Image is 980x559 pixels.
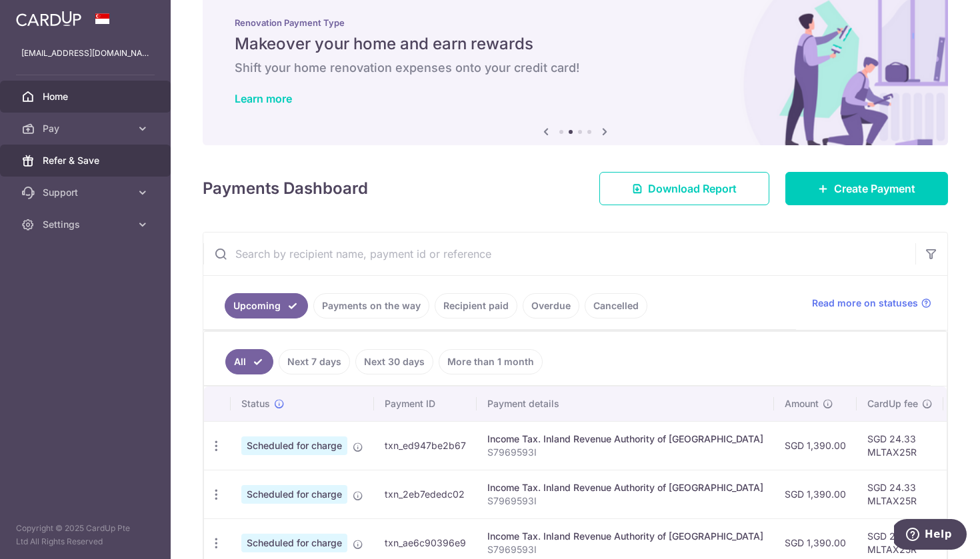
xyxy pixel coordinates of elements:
a: All [225,349,273,374]
span: Home [43,90,131,103]
span: Scheduled for charge [241,485,347,504]
span: Amount [785,397,819,410]
span: CardUp fee [867,397,918,410]
p: S7969593I [487,494,763,508]
a: Upcoming [225,293,308,318]
a: Overdue [523,293,579,318]
span: Settings [43,218,131,231]
p: [EMAIL_ADDRESS][DOMAIN_NAME] [21,47,149,60]
a: Read more on statuses [812,296,931,310]
a: More than 1 month [439,349,543,374]
p: Renovation Payment Type [235,17,916,28]
a: Payments on the way [313,293,429,318]
span: Status [241,397,270,410]
img: CardUp [16,11,81,27]
h5: Makeover your home and earn rewards [235,33,916,55]
a: Cancelled [585,293,647,318]
span: Download Report [648,181,737,197]
div: Income Tax. Inland Revenue Authority of [GEOGRAPHIC_DATA] [487,432,763,446]
div: Income Tax. Inland Revenue Authority of [GEOGRAPHIC_DATA] [487,530,763,543]
span: Support [43,186,131,199]
p: S7969593I [487,446,763,459]
th: Payment details [477,386,774,421]
h4: Payments Dashboard [203,177,368,201]
h6: Shift your home renovation expenses onto your credit card! [235,60,916,76]
span: Refer & Save [43,154,131,167]
a: Next 7 days [279,349,350,374]
a: Next 30 days [355,349,433,374]
td: SGD 24.33 MLTAX25R [857,421,943,470]
a: Create Payment [785,172,948,205]
iframe: Opens a widget where you can find more information [894,519,967,552]
a: Download Report [599,172,769,205]
td: txn_2eb7ededc02 [374,470,477,518]
span: Scheduled for charge [241,436,347,455]
span: Create Payment [834,181,915,197]
input: Search by recipient name, payment id or reference [203,233,915,275]
span: Read more on statuses [812,296,918,310]
th: Payment ID [374,386,477,421]
a: Recipient paid [435,293,517,318]
td: SGD 24.33 MLTAX25R [857,470,943,518]
a: Learn more [235,92,292,105]
td: SGD 1,390.00 [774,470,857,518]
span: Pay [43,122,131,135]
td: txn_ed947be2b67 [374,421,477,470]
span: Scheduled for charge [241,534,347,552]
p: S7969593I [487,543,763,556]
td: SGD 1,390.00 [774,421,857,470]
div: Income Tax. Inland Revenue Authority of [GEOGRAPHIC_DATA] [487,481,763,494]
